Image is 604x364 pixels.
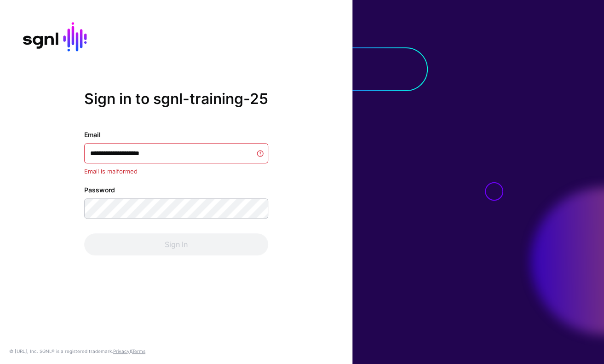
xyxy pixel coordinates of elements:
[9,347,145,355] div: © [URL], Inc. SGNL® is a registered trademark. &
[84,90,268,108] h2: Sign in to sgnl-training-25
[132,348,145,354] a: Terms
[84,185,115,195] label: Password
[113,348,130,354] a: Privacy
[84,167,268,176] div: Email is malformed
[84,130,101,139] label: Email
